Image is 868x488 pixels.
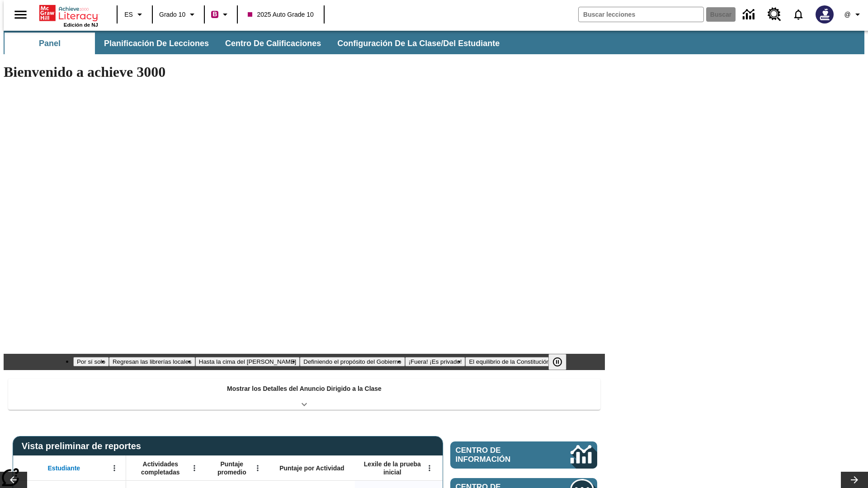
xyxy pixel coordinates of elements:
[450,441,597,469] a: Centro de información
[8,379,600,410] div: Mostrar los Detalles del Anuncio Dirigido a la Clase
[188,461,201,475] button: Abrir menú
[7,1,34,28] button: Abrir el menú lateral
[330,33,507,54] button: Configuración de la clase/del estudiante
[212,9,217,20] span: B
[4,64,605,80] h1: Bienvenido a achieve 3000
[839,6,868,23] button: Perfil/Configuración
[279,464,344,472] span: Puntaje por Actividad
[4,33,508,54] div: Subbarra de navegación
[104,38,209,49] span: Planificación de lecciones
[39,4,98,22] a: Portada
[4,31,864,54] div: Subbarra de navegación
[97,33,216,54] button: Planificación de lecciones
[64,22,98,28] span: Edición de NJ
[465,357,553,366] button: Diapositiva 6 El equilibrio de la Constitución
[841,472,868,488] button: Carrusel de lecciones, seguir
[337,38,500,49] span: Configuración de la clase/del estudiante
[159,10,185,19] span: Grado 10
[156,6,201,23] button: Grado: Grado 10, Elige un grado
[251,461,264,475] button: Abrir menú
[810,3,839,26] button: Escoja un nuevo avatar
[22,441,146,451] span: Vista preliminar de reportes
[816,5,834,23] img: Avatar
[73,357,109,366] button: Diapositiva 1 Por sí solo
[39,38,61,49] span: Panel
[208,6,234,23] button: Boost El color de la clase es rojo violeta. Cambiar el color de la clase.
[48,464,80,472] span: Estudiante
[109,357,195,366] button: Diapositiva 2 Regresan las librerías locales
[195,357,300,366] button: Diapositiva 3 Hasta la cima del monte Tai
[131,460,190,476] span: Actividades completadas
[225,38,321,49] span: Centro de calificaciones
[124,10,133,19] span: ES
[5,33,95,54] button: Panel
[548,354,566,370] button: Pausar
[787,3,810,26] a: Notificaciones
[227,384,382,394] p: Mostrar los Detalles del Anuncio Dirigido a la Clase
[423,461,436,475] button: Abrir menú
[120,6,149,23] button: Lenguaje: ES, Selecciona un idioma
[248,10,313,19] span: 2025 Auto Grade 10
[456,446,540,464] span: Centro de información
[218,33,328,54] button: Centro de calificaciones
[300,357,405,366] button: Diapositiva 4 Definiendo el propósito del Gobierno
[210,460,254,476] span: Puntaje promedio
[579,7,703,22] input: Buscar campo
[737,2,762,27] a: Centro de información
[844,10,850,19] span: @
[108,461,121,475] button: Abrir menú
[548,354,576,370] div: Pausar
[359,460,425,476] span: Lexile de la prueba inicial
[39,3,98,28] div: Portada
[762,2,787,27] a: Centro de recursos, Se abrirá en una pestaña nueva.
[405,357,466,366] button: Diapositiva 5 ¡Fuera! ¡Es privado!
